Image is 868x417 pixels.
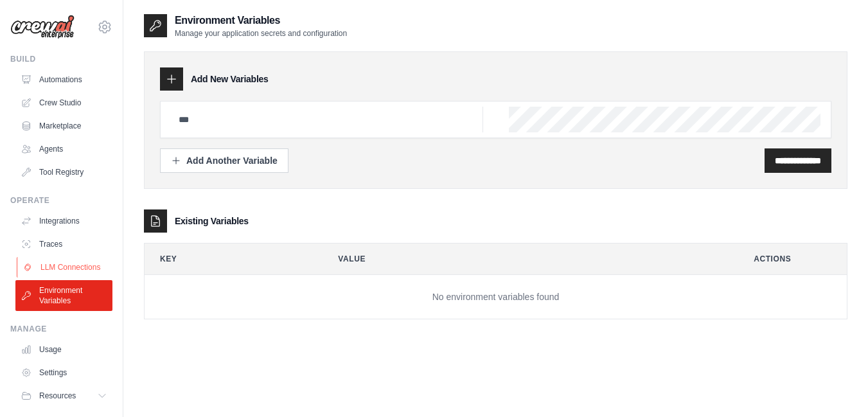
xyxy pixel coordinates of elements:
[175,13,347,28] h2: Environment Variables
[15,234,112,254] a: Traces
[15,139,112,159] a: Agents
[15,339,112,360] a: Usage
[39,391,76,401] span: Resources
[191,73,269,85] h3: Add New Variables
[175,28,347,39] p: Manage your application secrets and configuration
[145,244,312,274] th: Key
[160,148,288,173] button: Add Another Variable
[10,324,112,334] div: Manage
[145,275,847,319] td: No environment variables found
[15,69,112,90] a: Automations
[15,116,112,136] a: Marketplace
[15,211,112,231] a: Integrations
[15,93,112,113] a: Crew Studio
[15,162,112,182] a: Tool Registry
[15,280,112,311] a: Environment Variables
[175,215,249,227] h3: Existing Variables
[171,154,278,167] div: Add Another Variable
[10,195,112,206] div: Operate
[738,244,847,274] th: Actions
[17,257,114,278] a: LLM Connections
[15,362,112,383] a: Settings
[323,244,728,274] th: Value
[10,15,75,39] img: Logo
[10,54,112,64] div: Build
[15,386,112,406] button: Resources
